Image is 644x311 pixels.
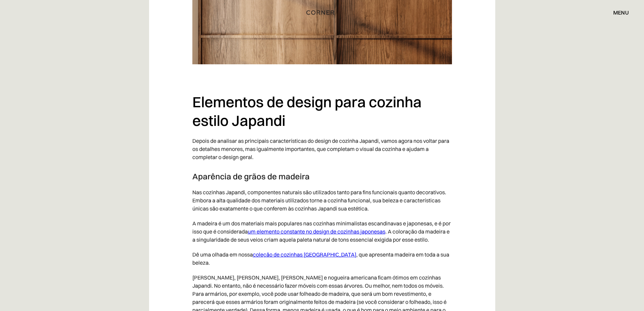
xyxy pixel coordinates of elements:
font: Depois de analisar as principais características do design de cozinha Japandi, vamos agora nos vo... [192,137,449,160]
div: menu [606,7,629,18]
a: um elemento constante no design de cozinhas japonesas [248,228,385,235]
font: , que apresenta madeira em toda a sua beleza. [192,251,449,266]
a: lar [299,8,345,17]
font: Dê uma olhada em nossa [192,251,253,258]
a: coleção de cozinhas [GEOGRAPHIC_DATA] [253,251,356,258]
font: A madeira é um dos materiais mais populares nas cozinhas minimalistas escandinavas e japonesas, e... [192,220,451,235]
font: . A coloração da madeira e a singularidade de seus veios criam aquela paleta natural de tons esse... [192,228,450,243]
font: menu [613,9,629,16]
font: Nas cozinhas Japandi, componentes naturais são utilizados tanto para fins funcionais quanto decor... [192,189,446,212]
font: Elementos de design para cozinha estilo Japandi [192,93,422,130]
font: Aparência de grãos de madeira [192,171,310,181]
